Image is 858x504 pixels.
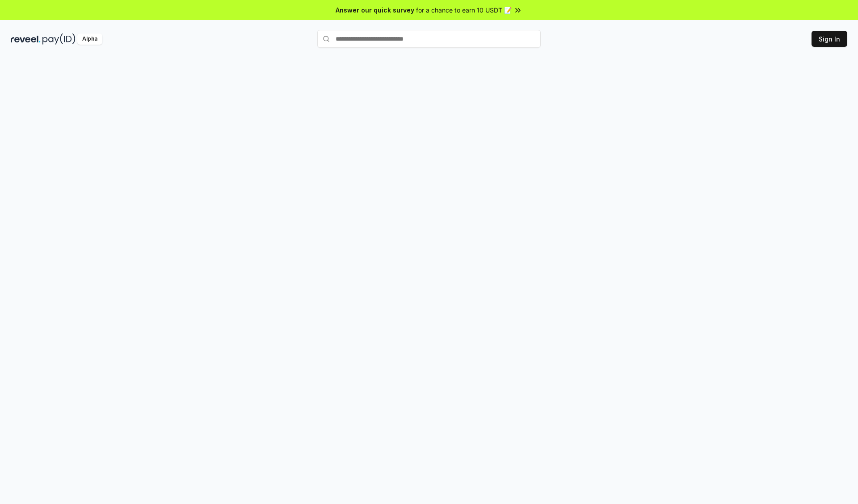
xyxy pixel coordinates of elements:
span: for a chance to earn 10 USDT 📝 [416,5,512,15]
img: reveel_dark [11,33,41,45]
span: Answer our quick survey [336,5,414,15]
div: Alpha [77,33,102,45]
img: pay_id [42,33,76,45]
button: Sign In [812,31,847,47]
